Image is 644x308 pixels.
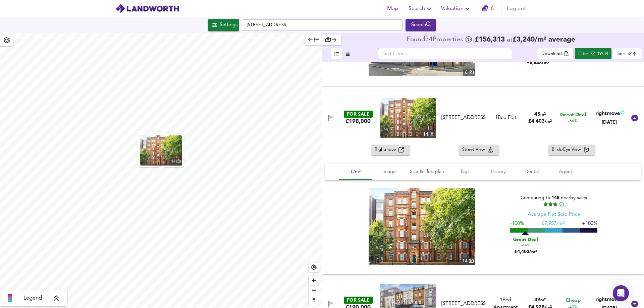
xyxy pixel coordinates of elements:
[406,19,436,31] div: Run Your Search
[344,111,373,118] div: FOR SALE
[439,114,488,121] div: St George's road, London, SE1 6EP
[631,300,639,308] svg: Show Details
[513,36,575,43] span: £ 3,240 / m² average
[510,221,524,226] span: -100%
[513,236,538,243] span: Great Deal
[23,294,42,302] span: Legend
[441,4,472,13] span: Valuation
[495,114,516,121] div: 1 Bed Flat
[528,119,552,124] span: £ 4,403
[486,168,511,176] span: History
[552,146,584,154] span: Birds-Eye View
[597,50,608,58] div: 19/34
[406,2,436,15] button: Search
[519,168,545,176] span: Rental
[540,298,546,302] span: m²
[461,257,475,265] div: 14
[509,235,542,255] div: £4,403/m²
[504,2,529,15] button: Log out
[208,19,239,31] div: Click to configure Search Settings
[541,50,562,58] div: Download
[409,4,433,13] span: Search
[421,131,436,138] div: 14
[140,135,182,166] a: property thumbnail 14
[309,285,319,295] button: Zoom out
[534,112,540,117] span: 45
[345,118,371,125] div: £198,000
[439,300,488,307] div: Camberwell Road, London, SE5
[482,4,494,13] a: 6
[375,146,398,154] span: Rightmove
[452,168,478,176] span: Tags
[140,135,182,166] img: property thumbnail
[542,221,565,226] span: £ 7,957/m²
[322,145,644,274] div: FOR SALE£198,000 property thumbnail 14 [STREET_ADDRESS]1Bed Flat45m²£4,403/m²Great Deal-66%[DATE]
[242,19,403,31] input: Enter a location...
[170,158,182,166] div: 14
[309,262,319,272] button: Find my location
[477,2,498,15] button: 6
[369,188,475,265] a: property thumbnail 14
[376,168,402,176] span: Image
[528,211,580,218] div: Average Flat Sold Price
[507,4,526,13] span: Log out
[322,91,644,145] div: FOR SALE£198,000 property thumbnail 14 [STREET_ADDRESS]1Bed Flat45m²£4,403/m²Great Deal-66%[DATE]
[438,2,474,15] button: Valuation
[208,19,239,31] button: Settings
[475,37,505,43] span: £ 156,313
[384,4,400,13] span: Map
[568,119,578,124] span: -66%
[378,48,512,59] input: Text Filter...
[369,188,475,265] img: property thumbnail
[309,295,319,305] span: Reset bearing to north
[553,168,578,176] span: Agent
[220,21,237,29] div: Settings
[410,168,444,176] span: Size & Floorplan
[534,298,540,303] span: 39
[537,48,574,59] div: split button
[613,285,629,301] div: Open Intercom Messenger
[507,37,513,43] span: at
[380,98,436,138] a: property thumbnail 14
[459,145,499,155] button: Street View
[382,2,403,15] button: Map
[613,48,642,59] div: Sort
[560,112,586,119] span: Great Deal
[540,112,546,117] span: m²
[344,297,373,304] div: FOR SALE
[441,114,486,121] div: [STREET_ADDRESS]
[618,51,626,57] div: Sort
[462,146,488,154] span: Street View
[522,243,530,248] span: -66%
[463,69,475,76] div: 6
[309,275,319,285] button: Zoom in
[371,145,410,155] button: Rightmove
[594,119,624,126] div: [DATE]
[380,98,436,138] img: property thumbnail
[510,194,597,207] div: Comparing to nearby sales
[441,300,486,307] div: [STREET_ADDRESS]
[115,4,179,14] img: logo
[309,295,319,305] button: Reset bearing to north
[343,168,368,176] span: £/m²
[406,19,436,31] button: Search
[537,48,574,59] button: Download
[545,119,552,124] span: / m²
[575,48,611,59] button: Filter19/34
[407,21,434,29] div: Search
[631,114,639,122] svg: Show Details
[407,37,465,43] div: Found 34 Propert ies
[139,134,184,167] button: property thumbnail 14
[578,50,588,58] div: Filter
[582,221,597,226] span: +100%
[551,195,559,200] span: 148
[566,297,581,304] span: Cheap
[548,145,595,155] button: Birds-Eye View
